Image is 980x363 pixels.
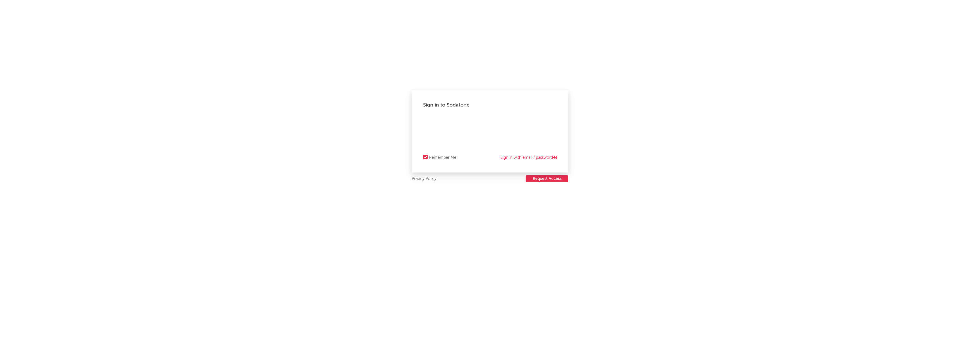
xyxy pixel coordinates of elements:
[429,154,456,161] div: Remember Me
[412,175,436,182] a: Privacy Policy
[526,175,568,182] button: Request Access
[423,102,557,109] div: Sign in to Sodatone
[501,154,557,161] a: Sign in with email / password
